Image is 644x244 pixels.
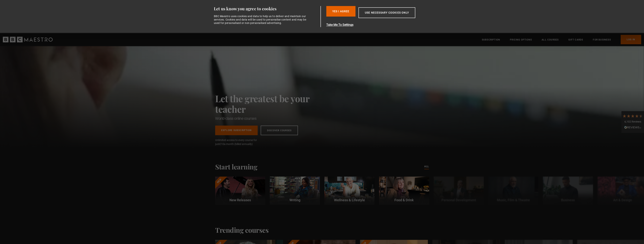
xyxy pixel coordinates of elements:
[488,177,538,205] a: Music, Film & Theatre
[543,177,593,205] a: Business
[488,197,538,203] p: Music, Film & Theatre
[215,163,257,171] h2: Start learning
[482,35,641,44] nav: Primary
[215,126,258,135] a: Explore Subscription
[270,177,320,205] a: Writing
[622,126,643,130] div: Read All Reviews
[624,126,641,129] img: REVIEWS.io
[214,14,309,25] div: BBC Maestro uses cookies and data to help us to deliver and maintain our services. Cookies and da...
[215,177,265,205] a: New New Releases
[434,177,484,205] a: Personal Development
[434,197,484,203] p: Personal Development
[542,38,559,42] a: All Courses
[324,177,374,205] a: Wellness & Lifestyle
[424,165,429,169] a: All
[215,226,269,234] h2: Trending courses
[593,38,611,42] a: For business
[215,116,326,121] h1: World-class online courses
[215,197,265,203] p: New Releases
[621,111,644,133] div: 6,102 ReviewsRead All Reviews
[215,93,326,114] h2: Let the greatest be your teacher
[219,143,224,146] span: £10
[324,197,374,203] p: Wellness & Lifestyle
[543,197,593,203] p: Business
[326,23,433,27] button: Take Me To Settings
[261,126,298,135] a: Discover Courses
[379,197,429,203] p: Food & Drink
[622,114,643,118] div: 4.7 Stars
[510,38,532,42] a: Pricing Options
[621,35,641,44] a: Log In
[379,177,429,205] a: Food & Drink
[482,38,500,42] a: Subscription
[326,6,355,17] button: Yes I Agree
[358,7,415,18] button: Use necessary cookies only
[3,37,53,42] svg: BBC Maestro
[568,38,583,42] a: Gift Cards
[215,138,266,146] span: Unlimited access to every course for just a month (billed annually)
[622,120,643,124] div: 6,102 Reviews
[270,197,320,203] p: Writing
[214,6,319,11] div: Let us know you agree to cookies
